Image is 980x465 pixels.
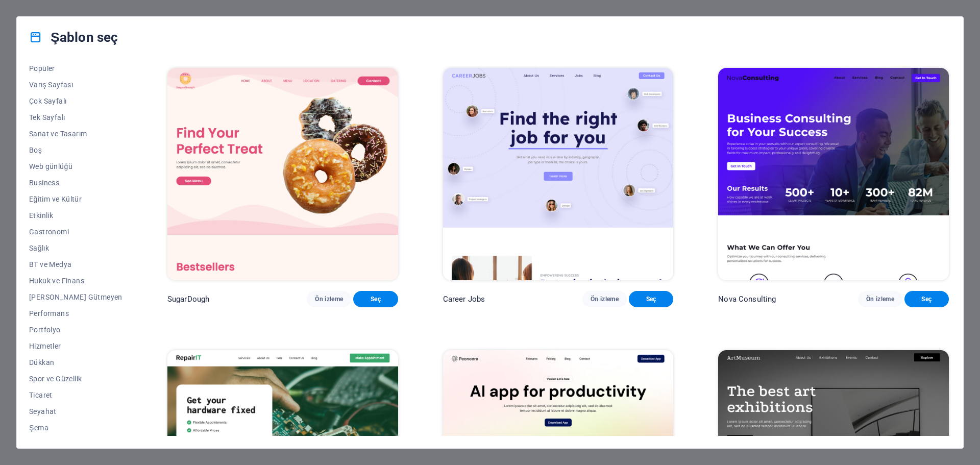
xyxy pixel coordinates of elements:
[29,424,122,432] span: Şema
[167,68,398,280] img: SugarDough
[167,294,209,304] p: SugarDough
[29,289,122,305] button: [PERSON_NAME] Gütmeyen
[29,387,122,403] button: Ticaret
[29,326,122,334] span: Portfolyo
[29,322,122,338] button: Portfolyo
[443,294,485,304] p: Career Jobs
[29,293,122,301] span: [PERSON_NAME] Gütmeyen
[29,29,118,45] h4: Şablon seç
[29,109,122,126] button: Tek Sayfalı
[718,68,949,280] img: Nova Consulting
[29,126,122,142] button: Sanat ve Tasarım
[29,77,122,93] button: Varış Sayfası
[353,291,398,307] button: Seç
[29,142,122,158] button: Boş
[29,158,122,175] button: Web günlüğü
[29,60,122,77] button: Popüler
[29,244,122,252] span: Sağlık
[29,97,122,105] span: Çok Sayfalı
[866,295,894,303] span: Ön izleme
[29,228,122,236] span: Gastronomi
[361,295,389,303] span: Seç
[29,211,122,219] span: Etkinlik
[29,81,122,89] span: Varış Sayfası
[637,295,665,303] span: Seç
[29,130,122,138] span: Sanat ve Tasarım
[29,354,122,371] button: Dükkan
[29,162,122,170] span: Web günlüğü
[29,407,122,415] span: Seyahat
[29,207,122,224] button: Etkinlik
[29,113,122,121] span: Tek Sayfalı
[29,240,122,256] button: Sağlık
[629,291,673,307] button: Seç
[29,256,122,273] button: BT ve Medya
[718,294,776,304] p: Nova Consulting
[29,338,122,354] button: Hizmetler
[29,342,122,350] span: Hizmetler
[913,295,941,303] span: Seç
[582,291,627,307] button: Ön izleme
[29,260,122,268] span: BT ve Medya
[904,291,949,307] button: Seç
[315,295,343,303] span: Ön izleme
[29,277,122,285] span: Hukuk ve Finans
[29,358,122,366] span: Dükkan
[29,146,122,154] span: Boş
[29,179,122,187] span: Business
[29,64,122,72] span: Popüler
[29,195,122,203] span: Eğitim ve Kültür
[591,295,619,303] span: Ön izleme
[29,191,122,207] button: Eğitim ve Kültür
[29,224,122,240] button: Gastronomi
[29,309,122,317] span: Performans
[29,93,122,109] button: Çok Sayfalı
[29,403,122,420] button: Seyahat
[29,175,122,191] button: Business
[29,371,122,387] button: Spor ve Güzellik
[858,291,902,307] button: Ön izleme
[29,305,122,322] button: Performans
[29,273,122,289] button: Hukuk ve Finans
[443,68,674,280] img: Career Jobs
[29,420,122,436] button: Şema
[29,375,122,383] span: Spor ve Güzellik
[307,291,351,307] button: Ön izleme
[29,391,122,399] span: Ticaret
